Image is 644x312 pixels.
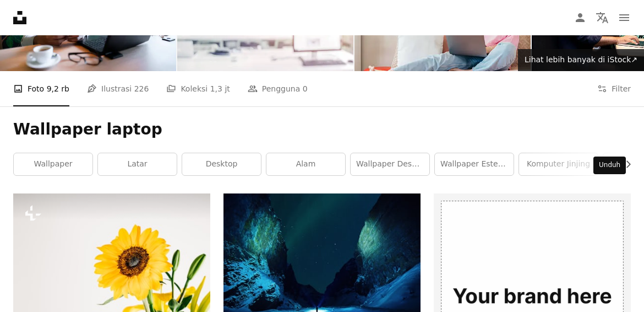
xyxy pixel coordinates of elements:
span: 1,3 jt [210,83,230,95]
a: Beranda — Unsplash [13,11,26,24]
span: Lihat lebih banyak di iStock ↗ [525,55,637,64]
button: Filter [597,71,631,106]
a: Pengguna 0 [248,71,308,106]
a: desktop [182,153,261,175]
span: 226 [134,83,149,95]
div: Unduh [593,157,626,174]
a: latar [98,153,177,175]
a: Lihat lebih banyak di iStock↗ [518,49,644,71]
a: Ilustrasi 226 [87,71,149,106]
a: alam [266,153,345,175]
a: wallpaper estetika [435,153,514,175]
button: Bahasa [591,7,613,29]
a: Cahaya Utara [223,254,421,264]
a: bunga matahari kuning dalam vas bening [13,254,210,264]
button: Menu [613,7,635,29]
a: komputer jinjing [519,153,598,175]
a: Masuk/Daftar [569,7,591,29]
a: wallpaper desktop [351,153,429,175]
h1: Wallpaper laptop [13,120,631,139]
span: 0 [303,83,308,95]
a: Koleksi 1,3 jt [166,71,230,106]
button: gulir daftar ke kanan [618,153,631,175]
a: Wallpaper [14,153,92,175]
